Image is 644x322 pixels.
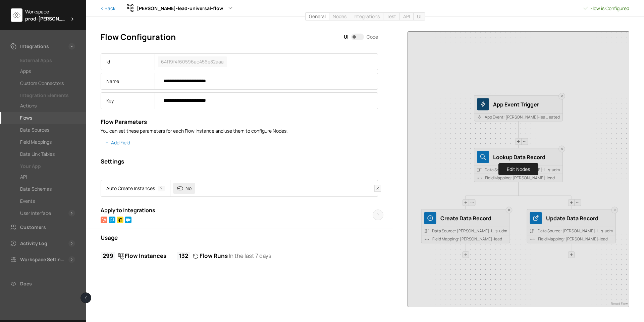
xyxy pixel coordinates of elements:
[101,54,155,70] div: Id
[20,173,27,181] div: API
[383,13,399,20] a: Test
[20,126,49,134] div: Data Sources
[20,138,75,146] a: Field Mappings
[20,280,32,288] div: Docs
[498,163,538,175] button: Edit Nodes
[101,31,176,43] h1: Flow Configuration
[20,150,55,158] div: Data Link Tables
[106,97,114,104] span: Key
[20,114,75,122] a: Flows
[399,13,413,20] a: API
[101,217,107,223] img: HubSpot
[158,56,227,67] span: 64f19f4f60596ac456e82aaa
[344,33,378,40] div: UICode
[161,58,224,65] span: 64f19f4f60596ac456e82aaa
[25,15,67,22] span: prod-[PERSON_NAME]
[173,183,195,194] span: No
[109,217,115,223] img: SalesForce Pardot
[20,138,52,146] div: Field Mappings
[20,223,46,231] div: Customers
[350,13,383,20] a: Integrations
[177,252,271,260] a: 132Flow Runs In the last 7 days
[367,33,378,40] span: Code
[177,252,190,260] span: 132
[25,8,75,15] div: Workspace
[101,158,378,165] h3: Settings
[20,150,75,158] a: Data Link Tables
[582,5,629,12] span: Flow is Configured
[101,137,136,149] button: Add Field
[158,186,165,191] span: ?
[306,13,329,20] a: General
[106,185,165,192] span: Auto Create Instances
[20,102,75,110] a: Actions
[20,126,75,134] a: Data Sources
[101,119,378,125] h3: Flow Parameters
[20,79,64,87] div: Custom Connectors
[20,173,75,181] a: API
[101,5,115,12] a: < Back
[9,239,66,247] a: Activity Log
[20,79,75,87] a: Custom Connectors
[11,8,75,22] div: Workspaceprod-[PERSON_NAME]
[101,128,378,134] p: You can set these parameters for each Flow Instance and use them to configure Nodes.
[413,13,425,20] a: UI
[20,197,35,205] div: Events
[20,67,31,75] div: Apps
[374,185,381,192] button: Delete
[20,102,37,110] div: Actions
[20,67,75,75] a: Apps
[20,114,32,122] div: Flows
[344,33,348,40] span: UI
[20,185,75,193] a: Data Schemas
[20,42,49,50] div: Integrations
[101,252,115,260] span: 299
[20,256,66,264] div: Workspace Settings
[20,239,47,247] div: Activity Log
[9,223,75,231] a: Customers
[20,209,66,217] a: User Interface
[101,234,378,241] h3: Usage
[125,252,166,259] span: Flow Instances
[137,5,223,12] span: [PERSON_NAME]-lead-universal-flow
[20,197,75,205] a: Events
[229,252,271,260] span: In the last 7 days
[20,185,52,193] div: Data Schemas
[9,256,66,264] a: Workspace Settings
[9,280,75,288] a: Docs
[20,209,51,217] div: User Interface
[25,15,75,22] div: prod-brame
[9,42,66,50] a: Integrations
[101,252,166,260] a: 299Flow Instances
[106,78,119,85] span: Name
[117,217,123,223] img: Mailchimp
[125,217,131,223] img: Salesforce
[329,13,350,20] a: Nodes
[200,252,271,259] span: Flow Runs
